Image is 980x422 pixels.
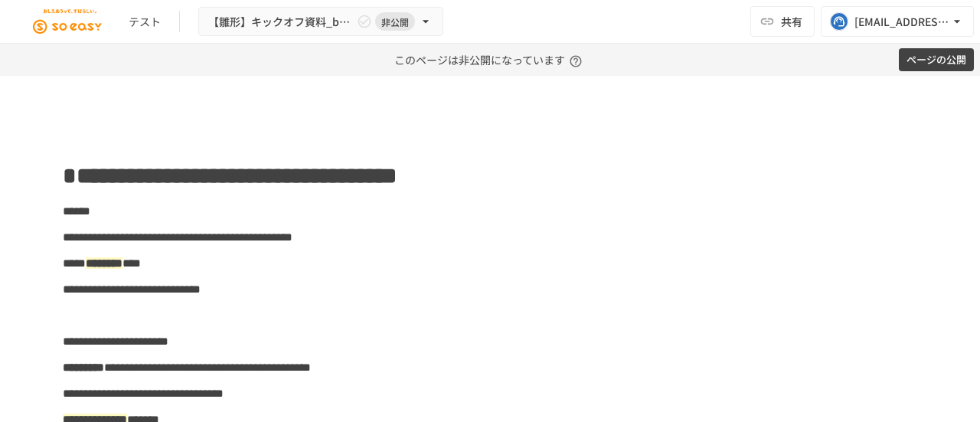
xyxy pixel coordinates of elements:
div: テスト [129,14,161,30]
p: このページは非公開になっています [394,44,586,76]
button: ページの公開 [899,48,974,72]
img: JEGjsIKIkXC9kHzRN7titGGb0UF19Vi83cQ0mCQ5DuX [18,9,116,34]
span: 非公開 [375,14,415,30]
button: 共有 [750,6,815,37]
span: 【雛形】キックオフ資料_beauty [208,12,354,31]
span: 共有 [781,13,802,30]
div: [EMAIL_ADDRESS][DOMAIN_NAME] [854,12,949,31]
button: 【雛形】キックオフ資料_beauty非公開 [198,7,443,37]
button: [EMAIL_ADDRESS][DOMAIN_NAME] [821,6,974,37]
